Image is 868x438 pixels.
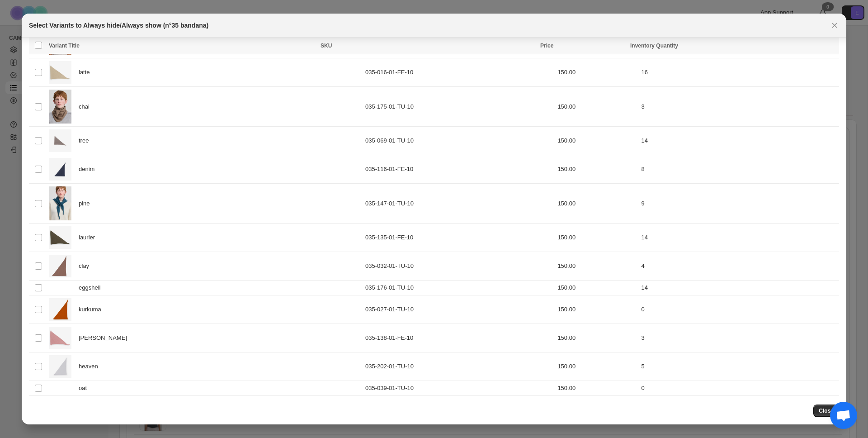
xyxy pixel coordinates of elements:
img: e19_-_bandana_denim.jpg [49,158,71,181]
td: 035-032-01-TU-10 [363,252,555,281]
span: laurier [79,233,100,242]
h2: Select Variants to Always hide/Always show (n°35 bandana) [29,21,208,30]
td: 035-181-01-TU-10 [363,396,555,411]
td: 0 [639,295,840,324]
td: 3 [639,324,840,352]
td: 0 [639,381,840,396]
td: 3 [639,87,840,127]
img: e21_-_bandana_terry.jpg [49,327,71,349]
span: oat [79,384,92,393]
img: EC_e27_LR_no.35_bandana_kurkuma.jpg [49,298,71,321]
span: Close [819,407,834,414]
span: Variant Title [49,43,80,49]
span: tree [79,136,94,145]
img: cashmere_bandana_heaven_f179ad31-6ef2-42ac-b443-9f1be703028d.jpg [49,355,71,378]
td: 150.00 [555,252,638,281]
td: 16 [639,58,840,87]
td: 150.00 [555,58,638,87]
td: 150.00 [555,324,638,352]
span: latte [79,68,94,77]
img: EC_e12_LR_no.35_bandana_tree_1.jpg [49,129,71,152]
td: 14 [639,127,840,155]
td: 035-069-01-TU-10 [363,127,555,155]
span: eggshell [79,283,105,292]
td: 14 [639,281,840,295]
span: SKU [321,43,332,49]
td: 150.00 [555,184,638,224]
td: 9 [639,184,840,224]
span: heaven [79,362,103,371]
td: 035-016-01-FE-10 [363,58,555,87]
td: 0 [639,396,840,411]
td: 150.00 [555,396,638,411]
td: 035-027-01-TU-10 [363,295,555,324]
span: [PERSON_NAME] [79,333,132,343]
td: 8 [639,155,840,184]
td: 150.00 [555,155,638,184]
td: 14 [639,224,840,252]
td: 035-138-01-FE-10 [363,324,555,352]
img: 2103205_ECE31_ECOM_DROP2_Bandana_2733_WEB_4000px_sRGB.jpg [49,186,71,220]
td: 035-135-01-FE-10 [363,224,555,252]
td: 150.00 [555,127,638,155]
span: pine [79,199,94,208]
td: 035-039-01-TU-10 [363,381,555,396]
span: Inventory Quantity [630,43,678,49]
td: 150.00 [555,281,638,295]
span: Price [540,43,553,49]
span: kurkuma [79,305,106,314]
td: 035-176-01-TU-10 [363,281,555,295]
td: 150.00 [555,381,638,396]
img: EC_e27_LR_no.35_bandana_clay.jpg [49,255,71,277]
td: 5 [639,352,840,381]
td: 150.00 [555,224,638,252]
td: 150.00 [555,87,638,127]
button: Close [813,405,839,417]
td: 035-147-01-TU-10 [363,184,555,224]
td: 035-116-01-FE-10 [363,155,555,184]
button: Close [828,19,841,32]
td: 035-202-01-TU-10 [363,352,555,381]
td: 150.00 [555,352,638,381]
img: e21_-_bandana_laurier.jpg [49,226,71,249]
span: denim [79,165,99,174]
td: 035-175-01-TU-10 [363,87,555,127]
td: 4 [639,252,840,281]
span: chai [79,102,94,111]
img: 2103205_ECE31_ECOM_DROP2_Bandana_1673_WEB_4000px_sRGB.jpg [49,90,71,124]
img: EC_e21_LR_no.35_bandana_latte.jpg [49,61,71,84]
a: Open de chat [830,402,857,429]
span: clay [79,262,94,271]
td: 150.00 [555,295,638,324]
